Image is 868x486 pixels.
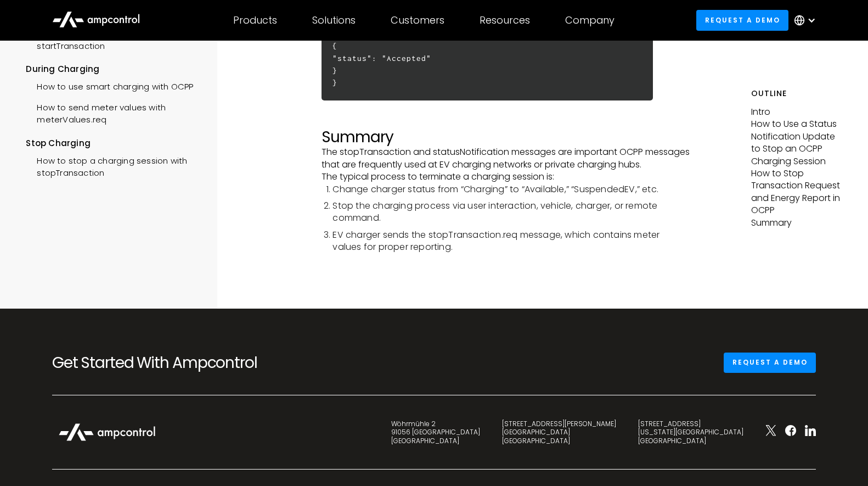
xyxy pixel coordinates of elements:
[565,14,615,26] div: Company
[26,137,199,149] div: Stop Charging
[480,14,530,26] div: Resources
[52,354,292,372] h2: Get Started With Ampcontrol
[312,14,356,26] div: Solutions
[322,171,690,183] p: The typical process to terminate a charging session is:
[391,420,480,445] div: Wöhrmühle 2 91056 [GEOGRAPHIC_DATA] [GEOGRAPHIC_DATA]
[322,4,653,100] h6: { "idTagInfo": { "status": "Accepted" } }
[751,106,842,118] p: Intro
[233,14,277,26] div: Products
[502,420,616,445] div: [STREET_ADDRESS][PERSON_NAME] [GEOGRAPHIC_DATA] [GEOGRAPHIC_DATA]
[751,88,842,99] h5: Outline
[751,118,842,167] p: How to Use a Status Notification Update to Stop an OCPP Charging Session
[52,417,162,447] img: Ampcontrol Logo
[26,63,199,75] div: During Charging
[26,96,199,129] a: How to send meter values with meterValues.req
[391,14,444,26] div: Customers
[322,103,690,115] p: ‍
[751,217,842,229] p: Summary
[322,115,690,127] p: ‍
[26,75,193,96] a: How to use smart charging with OCPP
[332,183,690,195] li: Change charger status from “Charging” to “Available,” “SuspendedEV,” etc.
[322,128,690,147] h2: Summary
[751,167,842,217] p: How to Stop Transaction Request and Energy Report in OCPP
[696,10,788,30] a: Request a demo
[638,420,743,445] div: [STREET_ADDRESS] [US_STATE][GEOGRAPHIC_DATA] [GEOGRAPHIC_DATA]
[26,149,199,182] a: How to stop a charging session with stopTransaction
[724,353,816,373] a: Request a demo
[332,229,690,254] li: EV charger sends the stopTransaction.req message, which contains meter values for proper reporting.
[322,146,690,171] p: The stopTransaction and statusNotification messages are important OCPP messages that are frequent...
[332,200,690,225] li: Stop the charging process via user interaction, vehicle, charger, or remote command.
